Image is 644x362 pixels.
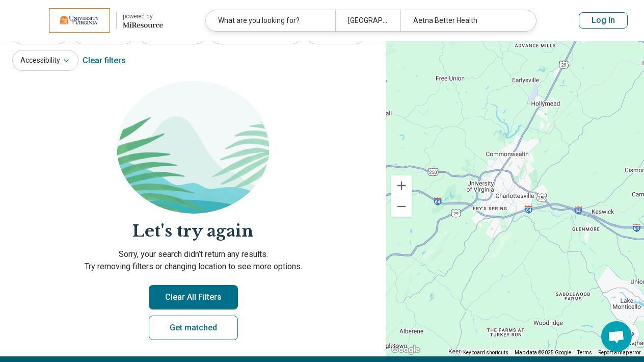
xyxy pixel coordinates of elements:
img: University of Virginia [49,8,110,33]
div: Clear filters [83,48,126,73]
button: Map camera controls [619,324,639,344]
span: Map data ©2025 Google [515,350,571,355]
button: Zoom out [391,196,412,217]
img: Google [389,343,422,356]
a: Get matched [149,316,238,340]
p: Sorry, your search didn’t return any results. Try removing filters or changing location to see mo... [12,248,374,273]
a: University of Virginiapowered by [16,8,163,33]
div: What are you looking for? [206,10,335,31]
button: Keyboard shortcuts [463,349,508,356]
div: Open chat [601,321,632,352]
div: [GEOGRAPHIC_DATA], [GEOGRAPHIC_DATA] [335,10,400,31]
div: Aetna Better Health [400,10,530,31]
button: Clear All Filters [149,285,238,309]
h2: Let's try again [12,220,374,243]
a: Open this area in Google Maps (opens a new window) [389,343,422,356]
div: powered by [123,12,163,21]
a: Terms (opens in new tab) [577,350,592,355]
button: Zoom in [391,175,412,196]
a: Report a map error [598,350,641,355]
button: Log In [579,12,628,29]
button: Accessibility [12,50,78,71]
